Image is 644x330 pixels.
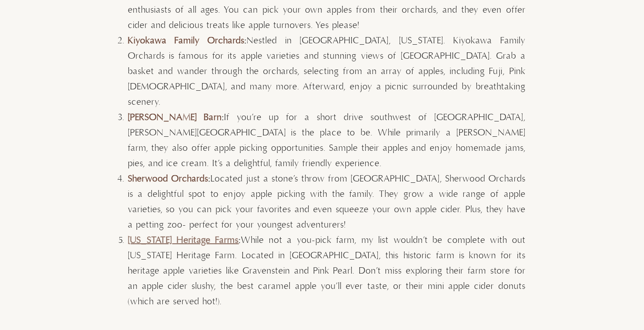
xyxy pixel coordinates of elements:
a: Sherwood Orchards [128,173,208,185]
strong: : [128,173,211,185]
a: [PERSON_NAME] Barn [128,112,222,123]
strong: : [128,235,241,246]
a: Kiyokawa Family Orchards [128,35,245,46]
strong: : [128,112,225,123]
li: While not a you-pick farm, my list wouldn’t be complete with out [US_STATE] Heritage Farm. Locate... [128,233,526,310]
a: [US_STATE] Heritage Farms [128,235,239,246]
li: Located just a stone’s throw from [GEOGRAPHIC_DATA], Sherwood Orchards is a delightful spot to en... [128,172,526,233]
li: If you’re up for a short drive southwest of [GEOGRAPHIC_DATA], [PERSON_NAME][GEOGRAPHIC_DATA] is ... [128,110,526,172]
li: Nestled in [GEOGRAPHIC_DATA], [US_STATE]. Kiyokawa Family Orchards is famous for its apple variet... [128,33,526,110]
strong: : [128,35,247,46]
